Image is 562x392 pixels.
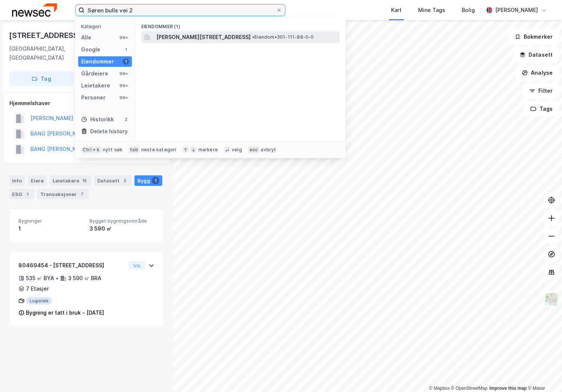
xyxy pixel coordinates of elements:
[78,190,86,198] div: 7
[9,71,74,86] button: Tag
[429,386,450,391] a: Mapbox
[118,83,129,89] div: 99+
[513,47,559,62] button: Datasett
[24,190,31,198] div: 1
[524,356,562,392] iframe: Chat Widget
[9,189,34,199] div: ESG
[9,29,83,41] div: [STREET_ADDRESS]
[524,356,562,392] div: Kontrollprogram for chat
[89,224,154,233] div: 3 590 ㎡
[94,175,131,186] div: Datasett
[232,147,242,153] div: velg
[68,274,101,283] div: 3 590 ㎡ BRA
[81,57,114,66] div: Eiendommer
[248,146,260,154] div: esc
[12,3,57,17] img: newsec-logo.f6e21ccffca1b3a03d2d.png
[18,224,83,233] div: 1
[81,177,88,184] div: 15
[134,175,162,186] div: Bygg
[81,146,101,154] div: Ctrl + k
[89,218,154,224] span: Bygget bygningsområde
[118,95,129,101] div: 99+
[90,127,128,136] div: Delete history
[152,177,159,184] div: 1
[544,292,559,306] img: Z
[26,308,104,317] div: Bygning er tatt i bruk - [DATE]
[118,35,129,41] div: 99+
[391,6,402,15] div: Kart
[26,274,54,283] div: 535 ㎡ BYA
[81,115,114,124] div: Historikk
[9,99,163,108] div: Hjemmelshaver
[81,24,132,29] div: Kategori
[128,261,145,270] button: Vis
[198,147,218,153] div: markere
[489,386,527,391] a: Improve this map
[9,44,99,62] div: [GEOGRAPHIC_DATA], [GEOGRAPHIC_DATA]
[495,6,538,15] div: [PERSON_NAME]
[515,65,559,80] button: Analyse
[121,177,128,184] div: 2
[156,33,251,42] span: [PERSON_NAME][STREET_ADDRESS]
[123,116,129,122] div: 2
[50,175,91,186] div: Leietakere
[85,5,276,16] input: Søk på adresse, matrikkel, gårdeiere, leietakere eller personer
[81,69,108,78] div: Gårdeiere
[451,386,488,391] a: OpenStreetMap
[18,218,83,224] span: Bygninger
[418,6,445,15] div: Mine Tags
[26,284,49,293] div: 7 Etasjer
[252,34,314,40] span: Eiendom • 301-111-88-0-0
[81,81,110,90] div: Leietakere
[524,101,559,116] button: Tags
[123,59,129,65] div: 1
[508,29,559,44] button: Bokmerker
[252,34,254,40] span: •
[81,33,91,42] div: Alle
[103,147,123,153] div: nytt søk
[28,175,47,186] div: Eiere
[128,146,140,154] div: tab
[81,93,106,102] div: Personer
[123,47,129,53] div: 1
[81,45,100,54] div: Google
[523,83,559,98] button: Filter
[9,175,25,186] div: Info
[18,261,125,270] div: 80469454 - [STREET_ADDRESS]
[118,71,129,77] div: 99+
[56,275,59,281] div: •
[462,6,475,15] div: Bolig
[37,189,89,199] div: Transaksjoner
[261,147,276,153] div: avbryt
[141,147,177,153] div: neste kategori
[135,18,346,31] div: Eiendommer (1)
